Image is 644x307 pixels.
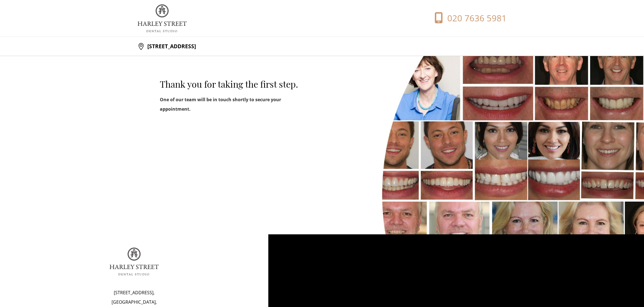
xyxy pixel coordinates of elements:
h2: Thank you for taking the first step. [160,79,300,90]
strong: One of our team will be in touch shortly to secure your appointment. [160,97,281,112]
p: [STREET_ADDRESS] [145,41,196,52]
img: logo.png [110,248,159,275]
img: logo.png [138,4,187,32]
a: 020 7636 5981 [418,12,507,24]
